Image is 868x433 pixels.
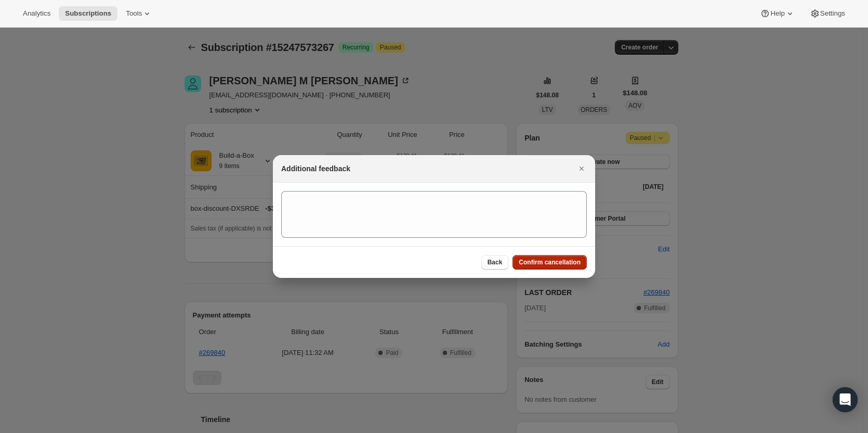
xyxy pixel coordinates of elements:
h2: Additional feedback [281,163,350,174]
span: Help [770,9,784,18]
div: Open Intercom Messenger [833,387,858,412]
button: Help [754,6,801,21]
button: Confirm cancellation [512,255,587,270]
span: Settings [820,9,845,18]
button: Analytics [17,6,57,21]
span: Confirm cancellation [519,258,581,266]
button: Subscriptions [59,6,117,21]
span: Tools [126,9,142,18]
button: Tools [120,6,159,21]
button: Close [574,161,589,176]
span: Subscriptions [65,9,111,18]
span: Back [488,258,503,266]
button: Back [481,255,509,270]
span: Analytics [23,9,50,18]
button: Settings [804,6,851,21]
